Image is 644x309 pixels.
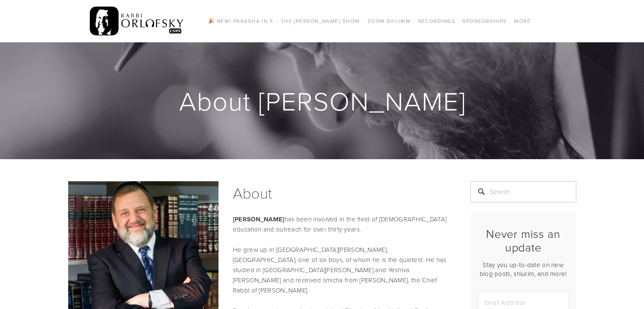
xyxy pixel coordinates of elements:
h2: Never miss an update [478,227,569,254]
strong: [PERSON_NAME] [233,215,285,224]
p: Stay you up-to-date on new blog posts, shiurim, and more! [478,260,569,278]
h1: About [233,181,449,204]
span: / [362,17,365,25]
a: Sponsorships [460,16,509,27]
h1: About [PERSON_NAME] [68,87,577,114]
a: The [PERSON_NAME] Show [278,16,363,27]
p: He grew up in [GEOGRAPHIC_DATA][PERSON_NAME], [GEOGRAPHIC_DATA], one of six boys, of whom he is t... [233,245,449,295]
img: RabbiOrlofsky.com [90,5,184,38]
span: / [458,17,460,25]
a: Recordings [415,16,457,27]
span: / [413,17,415,25]
span: / [509,17,511,25]
a: More [511,16,533,27]
p: has been involved in the field of [DEMOGRAPHIC_DATA] education and outreach for over thirty years. [233,214,449,235]
span: / [276,17,278,25]
a: Zoom Shiurim [365,16,413,27]
a: 🎉 NEW! Parasha in 5 [205,16,276,27]
input: Search [470,181,576,202]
